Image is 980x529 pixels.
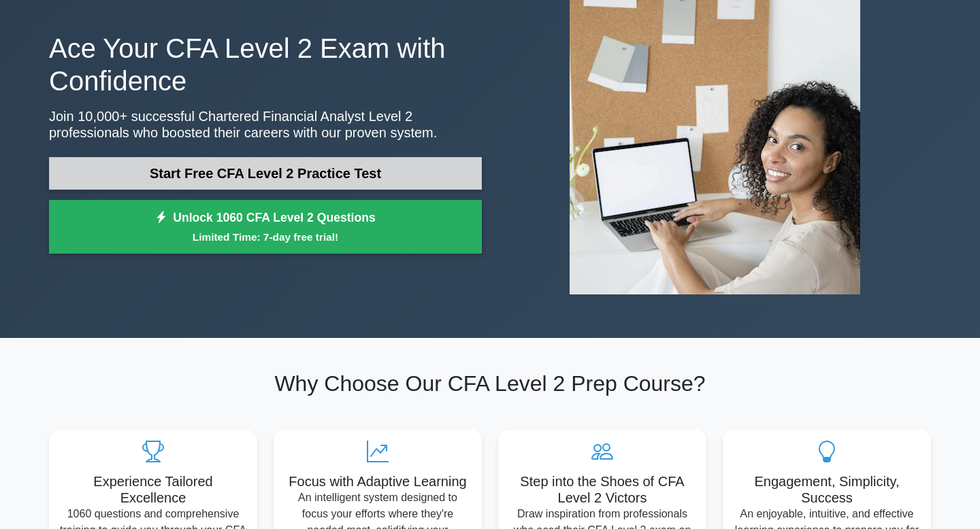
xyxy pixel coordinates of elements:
[49,32,482,97] h1: Ace Your CFA Level 2 Exam with Confidence
[49,157,482,190] a: Start Free CFA Level 2 Practice Test
[509,473,696,506] h5: Step into the Shoes of CFA Level 2 Victors
[66,229,465,245] small: Limited Time: 7-day free trial!
[49,371,931,396] h2: Why Choose Our CFA Level 2 Prep Course?
[49,200,482,254] a: Unlock 1060 CFA Level 2 QuestionsLimited Time: 7-day free trial!
[284,473,471,490] h5: Focus with Adaptive Learning
[734,473,920,506] h5: Engagement, Simplicity, Success
[60,473,246,506] h5: Experience Tailored Excellence
[49,108,482,141] p: Join 10,000+ successful Chartered Financial Analyst Level 2 professionals who boosted their caree...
